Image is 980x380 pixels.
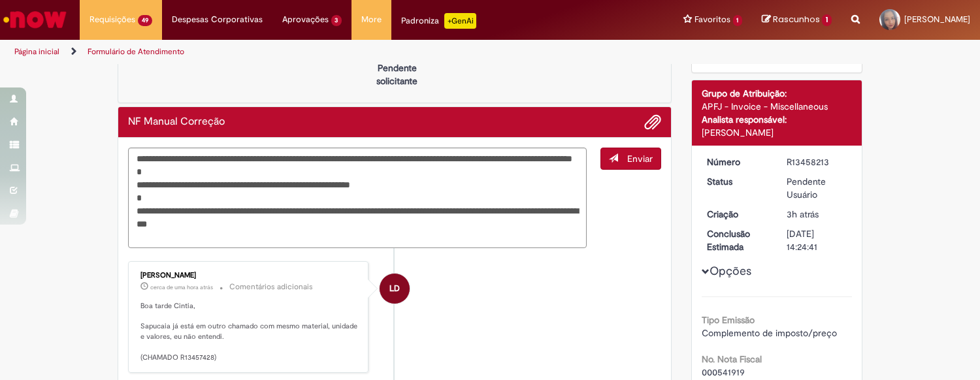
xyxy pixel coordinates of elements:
[822,14,832,26] span: 1
[762,14,832,26] a: Rascunhos
[702,327,837,339] span: Complemento de imposto/preço
[128,116,225,128] h2: NF Manual Correção Histórico de tíquete
[90,13,135,26] span: Requisições
[444,13,476,29] p: +GenAi
[389,273,400,304] span: LD
[787,227,847,253] div: [DATE] 14:24:41
[365,61,429,87] p: Pendente solicitante
[787,208,819,220] time: 28/08/2025 14:22:33
[694,13,730,26] span: Favoritos
[128,148,587,248] textarea: Digite sua mensagem aqui...
[600,148,661,170] button: Enviar
[150,283,213,291] span: cerca de uma hora atrás
[380,274,410,304] div: Larissa Davide
[787,208,819,220] span: 3h atrás
[229,281,313,293] small: Comentários adicionais
[702,126,853,139] div: [PERSON_NAME]
[138,15,152,26] span: 49
[702,87,853,100] div: Grupo de Atribuição:
[697,155,777,168] dt: Número
[140,301,358,362] p: Boa tarde Cintia, Sapucaia já está em outro chamado com mesmo material, unidade e valores, eu não...
[150,283,213,291] time: 28/08/2025 16:44:35
[702,314,755,326] b: Tipo Emissão
[702,113,853,126] div: Analista responsável:
[773,13,820,25] span: Rascunhos
[1,7,69,33] img: ServiceNow
[401,13,476,29] div: Padroniza
[331,15,342,26] span: 3
[10,40,644,64] ul: Trilhas de página
[627,153,653,165] span: Enviar
[361,13,382,26] span: More
[787,208,847,221] div: 28/08/2025 14:22:33
[787,155,847,168] div: R13458213
[644,114,661,131] button: Adicionar anexos
[702,100,853,113] div: APFJ - Invoice - Miscellaneous
[733,15,743,26] span: 1
[697,227,777,253] dt: Conclusão Estimada
[697,175,777,188] dt: Status
[697,208,777,221] dt: Criação
[14,46,59,57] a: Página inicial
[172,13,263,26] span: Despesas Corporativas
[787,175,847,201] div: Pendente Usuário
[140,272,358,279] div: [PERSON_NAME]
[904,14,970,25] span: [PERSON_NAME]
[702,353,762,365] b: No. Nota Fiscal
[702,366,745,378] span: 000541919
[282,13,329,26] span: Aprovações
[88,46,184,57] a: Formulário de Atendimento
